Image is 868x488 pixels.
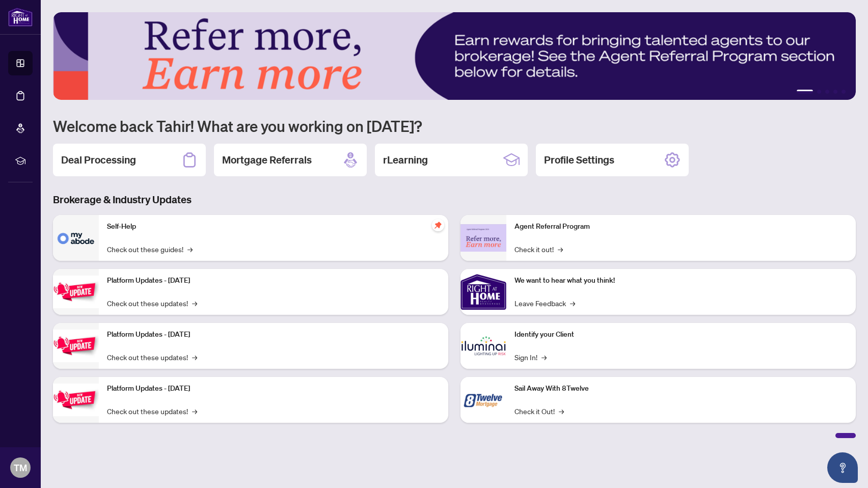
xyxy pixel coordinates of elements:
span: → [187,243,193,255]
p: We want to hear what you think! [514,275,848,286]
button: 1 [797,90,813,94]
button: 3 [825,90,829,94]
a: Check out these updates!→ [107,297,197,309]
span: → [559,405,564,417]
img: Platform Updates - July 8, 2025 [53,330,99,362]
h1: Welcome back Tahir! What are you working on [DATE]? [53,116,856,135]
a: Check it out!→ [514,243,563,255]
h2: rLearning [383,153,428,167]
p: Platform Updates - [DATE] [107,329,440,340]
a: Check out these updates!→ [107,405,197,417]
span: → [192,297,197,309]
button: 5 [842,90,846,94]
span: → [541,351,547,363]
a: Check it Out!→ [514,405,564,417]
span: pushpin [432,219,444,231]
img: Platform Updates - July 21, 2025 [53,276,99,308]
a: Check out these guides!→ [107,243,193,255]
img: Sail Away With 8Twelve [460,377,506,423]
p: Platform Updates - [DATE] [107,383,440,394]
h2: Deal Processing [61,153,136,167]
span: → [558,243,563,255]
img: Slide 0 [53,12,856,100]
img: Self-Help [53,215,99,261]
p: Sail Away With 8Twelve [514,383,848,394]
button: 2 [817,90,821,94]
span: → [192,351,197,363]
img: logo [8,8,33,26]
p: Self-Help [107,221,440,232]
button: Open asap [827,452,858,483]
a: Leave Feedback→ [514,297,575,309]
img: Agent Referral Program [460,224,506,252]
span: TM [14,460,27,475]
p: Identify your Client [514,329,848,340]
h2: Profile Settings [544,153,614,167]
span: → [192,405,197,417]
h2: Mortgage Referrals [222,153,312,167]
span: → [570,297,575,309]
p: Platform Updates - [DATE] [107,275,440,286]
a: Sign In!→ [514,351,547,363]
img: Identify your Client [460,323,506,369]
h3: Brokerage & Industry Updates [53,193,856,207]
img: Platform Updates - June 23, 2025 [53,384,99,416]
button: 4 [833,90,837,94]
img: We want to hear what you think! [460,269,506,315]
a: Check out these updates!→ [107,351,197,363]
p: Agent Referral Program [514,221,848,232]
